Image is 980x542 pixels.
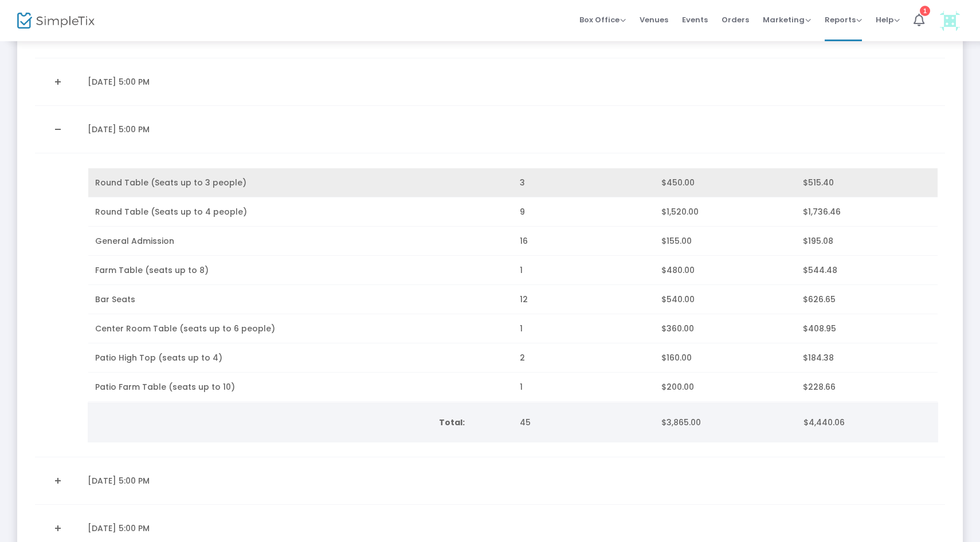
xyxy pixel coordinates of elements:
[95,264,209,276] span: Farm Table (seats up to 8)
[95,177,246,188] span: Round Table (Seats up to 3 people)
[661,264,695,276] span: $480.00
[520,352,525,363] span: 2
[81,457,513,505] td: [DATE] 5:00 PM
[825,14,862,25] span: Reports
[803,264,837,276] span: $544.48
[661,417,701,428] span: $3,865.00
[42,519,74,537] a: Expand Details
[95,206,247,217] span: Round Table (Seats up to 4 people)
[88,168,938,402] div: Data table
[803,323,836,334] span: $408.95
[640,5,668,34] span: Venues
[803,206,841,217] span: $1,736.46
[95,381,235,393] span: Patio Farm Table (seats up to 10)
[803,235,833,247] span: $195.08
[520,264,523,276] span: 1
[520,206,525,217] span: 9
[42,472,74,490] a: Expand Details
[803,294,836,305] span: $626.65
[579,14,626,25] span: Box Office
[803,417,845,428] span: $4,440.06
[920,6,930,16] div: 1
[661,381,694,393] span: $200.00
[803,352,834,363] span: $184.38
[661,294,695,305] span: $540.00
[803,381,836,393] span: $228.66
[722,5,749,34] span: Orders
[439,417,465,428] b: Total:
[876,14,900,25] span: Help
[763,14,811,25] span: Marketing
[42,73,74,91] a: Expand Details
[661,235,692,247] span: $155.00
[803,177,834,188] span: $515.40
[42,120,74,139] a: Collapse Details
[520,235,528,247] span: 16
[81,58,513,106] td: [DATE] 5:00 PM
[661,206,699,217] span: $1,520.00
[81,106,513,153] td: [DATE] 5:00 PM
[95,323,275,334] span: Center Room Table (seats up to 6 people)
[95,235,174,247] span: General Admission
[95,294,135,305] span: Bar Seats
[661,177,695,188] span: $450.00
[520,177,525,188] span: 3
[661,323,694,334] span: $360.00
[95,352,222,363] span: Patio High Top (seats up to 4)
[682,5,708,34] span: Events
[520,294,528,305] span: 12
[661,352,692,363] span: $160.00
[520,323,523,334] span: 1
[520,381,523,393] span: 1
[520,417,531,428] span: 45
